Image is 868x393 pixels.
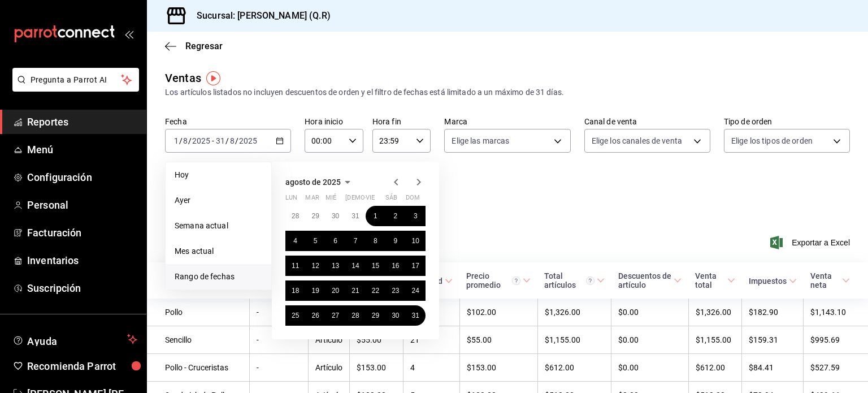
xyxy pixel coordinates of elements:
[466,271,531,290] span: Precio promedio
[325,231,345,251] button: 6 de agosto de 2025
[412,287,419,295] abbr: 24 de agosto de 2025
[452,135,509,146] span: Elige las marcas
[305,256,325,276] button: 12 de agosto de 2025
[366,194,375,206] abbr: viernes
[688,326,742,354] td: $1,155.00
[403,326,459,354] td: 21
[165,118,291,126] label: Fecha
[305,194,319,206] abbr: martes
[345,256,365,276] button: 14 de agosto de 2025
[385,256,405,276] button: 16 de agosto de 2025
[235,136,238,145] span: /
[188,9,331,23] h3: Sucursal: [PERSON_NAME] (Q.R)
[414,212,418,220] abbr: 3 de agosto de 2025
[325,256,345,276] button: 13 de agosto de 2025
[810,271,840,290] div: Venta neta
[749,277,797,286] span: Impuestos
[285,231,305,251] button: 4 de agosto de 2025
[175,169,262,181] span: Hoy
[345,206,365,226] button: 31 de julio de 2025
[444,118,570,126] label: Marca
[372,262,379,270] abbr: 15 de agosto de 2025
[305,280,325,301] button: 19 de agosto de 2025
[544,271,605,290] span: Total artículos
[285,305,305,326] button: 25 de agosto de 2025
[225,136,229,145] span: /
[345,194,412,206] abbr: jueves
[393,237,397,245] abbr: 9 de agosto de 2025
[173,136,179,145] input: --
[8,82,139,94] a: Pregunta a Parrot AI
[27,170,137,185] span: Configuración
[309,354,350,382] td: Artículo
[611,354,688,382] td: $0.00
[147,326,249,354] td: Sencillo
[412,237,419,245] abbr: 10 de agosto de 2025
[618,271,682,290] span: Descuentos de artículo
[611,326,688,354] td: $0.00
[27,280,137,296] span: Suscripción
[393,212,397,220] abbr: 2 de agosto de 2025
[311,287,319,295] abbr: 19 de agosto de 2025
[372,287,379,295] abbr: 22 de agosto de 2025
[332,287,339,295] abbr: 20 de agosto de 2025
[325,206,345,226] button: 30 de julio de 2025
[293,237,297,245] abbr: 4 de agosto de 2025
[611,299,688,326] td: $0.00
[406,256,426,276] button: 17 de agosto de 2025
[742,354,804,382] td: $84.41
[772,236,850,249] button: Exportar a Excel
[165,87,850,98] div: Los artículos listados no incluyen descuentos de orden y el filtro de fechas está limitado a un m...
[406,305,426,326] button: 31 de agosto de 2025
[325,280,345,301] button: 20 de agosto de 2025
[345,305,365,326] button: 28 de agosto de 2025
[385,280,405,301] button: 23 de agosto de 2025
[385,206,405,226] button: 2 de agosto de 2025
[372,312,379,319] abbr: 29 de agosto de 2025
[325,194,336,206] abbr: miércoles
[12,68,139,92] button: Pregunta a Parrot AI
[285,206,305,226] button: 28 de julio de 2025
[165,41,223,51] button: Regresar
[366,256,385,276] button: 15 de agosto de 2025
[332,262,339,270] abbr: 13 de agosto de 2025
[229,136,235,145] input: --
[179,136,183,145] span: /
[749,277,787,286] div: Impuestos
[385,305,405,326] button: 30 de agosto de 2025
[27,359,137,374] span: Recomienda Parrot
[385,194,397,206] abbr: sábado
[459,326,537,354] td: $55.00
[512,277,520,285] svg: Precio promedio = Total artículos / cantidad
[374,237,377,245] abbr: 8 de agosto de 2025
[249,326,309,354] td: -
[175,195,262,206] span: Ayer
[332,312,339,319] abbr: 27 de agosto de 2025
[345,231,365,251] button: 7 de agosto de 2025
[285,280,305,301] button: 18 de agosto de 2025
[804,326,868,354] td: $995.69
[27,197,137,213] span: Personal
[406,194,420,206] abbr: domingo
[731,135,813,146] span: Elige los tipos de orden
[742,299,804,326] td: $182.90
[618,271,671,290] div: Descuentos de artículo
[285,256,305,276] button: 11 de agosto de 2025
[366,305,385,326] button: 29 de agosto de 2025
[804,354,868,382] td: $527.59
[333,237,337,245] abbr: 6 de agosto de 2025
[27,142,137,157] span: Menú
[175,245,262,257] span: Mes actual
[332,212,339,220] abbr: 30 de julio de 2025
[586,277,594,285] svg: El total artículos considera cambios de precios en los artículos así como costos adicionales por ...
[351,287,359,295] abbr: 21 de agosto de 2025
[305,231,325,251] button: 5 de agosto de 2025
[459,299,537,326] td: $102.00
[285,178,341,187] span: agosto de 2025
[292,287,299,295] abbr: 18 de agosto de 2025
[695,271,725,290] div: Venta total
[212,136,214,145] span: -
[392,312,399,319] abbr: 30 de agosto de 2025
[466,271,520,290] div: Precio promedio
[27,332,123,346] span: Ayuda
